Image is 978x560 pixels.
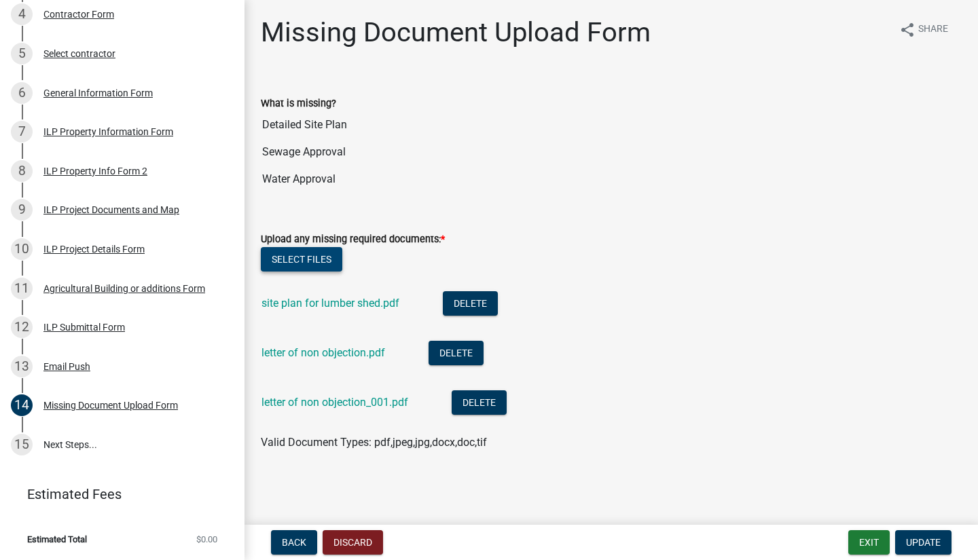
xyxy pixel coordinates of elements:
[43,362,90,371] div: Email Push
[918,22,948,38] span: Share
[888,16,959,43] button: shareShare
[11,238,33,260] div: 10
[43,88,153,98] div: General Information Form
[11,356,33,377] div: 13
[27,535,87,544] span: Estimated Total
[429,348,484,360] wm-modal-confirm: Delete Document
[443,298,498,311] wm-modal-confirm: Delete Document
[11,316,33,338] div: 12
[443,291,498,316] button: Delete
[43,10,114,19] div: Contractor Form
[43,166,147,176] div: ILP Property Info Form 2
[11,82,33,104] div: 6
[196,535,217,544] span: $0.00
[452,390,507,415] button: Delete
[11,481,223,508] a: Estimated Fees
[261,16,651,49] h1: Missing Document Upload Form
[848,530,890,555] button: Exit
[11,160,33,182] div: 8
[452,397,507,410] wm-modal-confirm: Delete Document
[43,127,173,136] div: ILP Property Information Form
[11,278,33,299] div: 11
[43,244,145,254] div: ILP Project Details Form
[261,99,336,109] label: What is missing?
[906,537,941,548] span: Update
[261,235,445,244] label: Upload any missing required documents:
[43,205,179,214] div: ILP Project Documents and Map
[323,530,383,555] button: Discard
[429,341,484,365] button: Delete
[11,434,33,455] div: 15
[43,400,178,410] div: Missing Document Upload Form
[11,394,33,416] div: 14
[895,530,952,555] button: Update
[43,49,115,58] div: Select contractor
[11,43,33,64] div: 5
[43,322,125,332] div: ILP Submittal Form
[899,22,916,38] i: share
[11,199,33,221] div: 9
[11,121,33,143] div: 7
[11,3,33,25] div: 4
[261,346,385,359] a: letter of non objection.pdf
[261,297,399,310] a: site plan for lumber shed.pdf
[261,436,487,449] span: Valid Document Types: pdf,jpeg,jpg,docx,doc,tif
[261,247,342,272] button: Select files
[271,530,317,555] button: Back
[282,537,306,548] span: Back
[43,284,205,293] div: Agricultural Building or additions Form
[261,396,408,409] a: letter of non objection_001.pdf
